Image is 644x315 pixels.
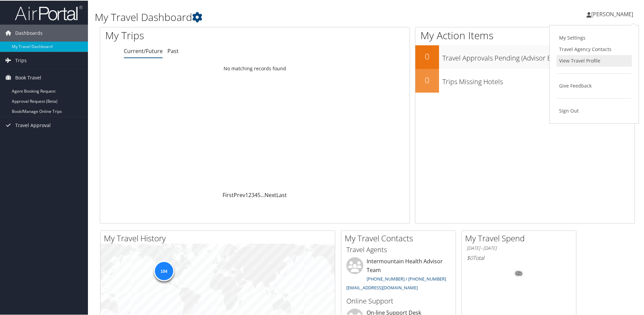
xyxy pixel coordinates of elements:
a: My Settings [556,31,632,43]
a: 1 [245,191,248,198]
a: 2 [248,191,251,198]
span: Book Travel [15,69,41,86]
h3: Travel Approvals Pending (Advisor Booked) [442,49,635,62]
h3: Travel Agents [346,244,451,254]
a: Last [276,191,287,198]
li: Intermountain Health Advisor Team [343,257,454,293]
h6: [DATE] - [DATE] [467,244,571,251]
span: [PERSON_NAME] [591,10,633,17]
a: Past [167,47,179,54]
h1: My Travel Dashboard [95,9,458,24]
h2: 0 [415,50,439,62]
h6: Total [467,253,571,261]
h3: Trips Missing Hotels [442,73,635,86]
a: 5 [257,191,260,198]
div: 104 [154,260,174,281]
a: [PERSON_NAME] [586,3,640,24]
span: Dashboards [15,24,43,41]
img: airportal-logo.png [15,4,83,20]
a: View Travel Profile [556,54,632,66]
h2: My Travel History [104,232,335,243]
span: Travel Approval [15,116,51,133]
a: Current/Future [124,47,163,54]
h1: My Action Items [415,28,635,42]
h1: My Trips [105,28,276,42]
a: 0Trips Missing Hotels [415,68,635,92]
a: [EMAIL_ADDRESS][DOMAIN_NAME] [346,284,418,290]
h2: 0 [415,74,439,85]
a: First [223,191,234,198]
a: 3 [251,191,254,198]
span: $0 [467,253,473,261]
a: Give Feedback [556,79,632,91]
h2: My Travel Spend [465,232,576,243]
tspan: 0% [516,271,522,275]
td: No matching records found [100,62,410,74]
a: [PHONE_NUMBER] / [PHONE_NUMBER] [367,275,446,281]
h2: My Travel Contacts [345,232,456,243]
a: 4 [254,191,257,198]
span: Trips [15,51,27,68]
span: … [260,191,264,198]
a: Next [264,191,276,198]
a: Prev [234,191,245,198]
a: Travel Agency Contacts [556,43,632,54]
a: Sign Out [556,104,632,116]
h3: Online Support [346,296,451,305]
a: 0Travel Approvals Pending (Advisor Booked) [415,45,635,68]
